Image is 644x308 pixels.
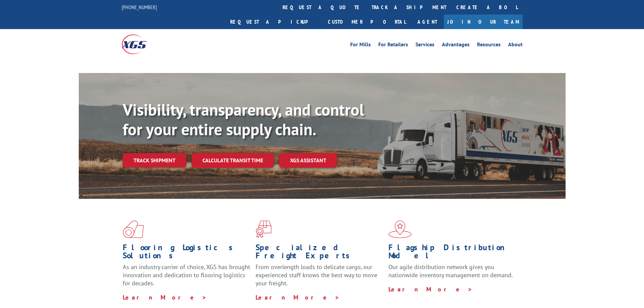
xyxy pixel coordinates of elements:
[388,263,513,279] span: Our agile distribution network gives you nationwide inventory management on demand.
[388,243,516,263] h1: Flagship Distribution Model
[411,15,444,29] a: Agent
[415,42,434,49] a: Services
[192,153,274,168] a: Calculate transit time
[350,42,371,49] a: For Mills
[256,243,383,263] h1: Specialized Freight Experts
[279,153,337,168] a: XGS ASSISTANT
[378,42,408,49] a: For Retailers
[123,293,207,301] a: Learn More >
[122,4,157,10] a: [PHONE_NUMBER]
[123,263,250,287] span: As an industry carrier of choice, XGS has brought innovation and dedication to flooring logistics...
[256,293,340,301] a: Learn More >
[388,220,412,238] img: xgs-icon-flagship-distribution-model-red
[388,285,473,293] a: Learn More >
[323,15,411,29] a: Customer Portal
[123,99,364,140] b: Visibility, transparency, and control for your entire supply chain.
[123,243,251,263] h1: Flooring Logistics Solutions
[256,263,383,293] p: From overlength loads to delicate cargo, our experienced staff knows the best way to move your fr...
[442,42,470,49] a: Advantages
[123,153,186,167] a: Track shipment
[508,42,523,49] a: About
[225,15,323,29] a: Request a pickup
[444,15,523,29] a: Join Our Team
[123,220,144,238] img: xgs-icon-total-supply-chain-intelligence-red
[477,42,501,49] a: Resources
[256,220,271,238] img: xgs-icon-focused-on-flooring-red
